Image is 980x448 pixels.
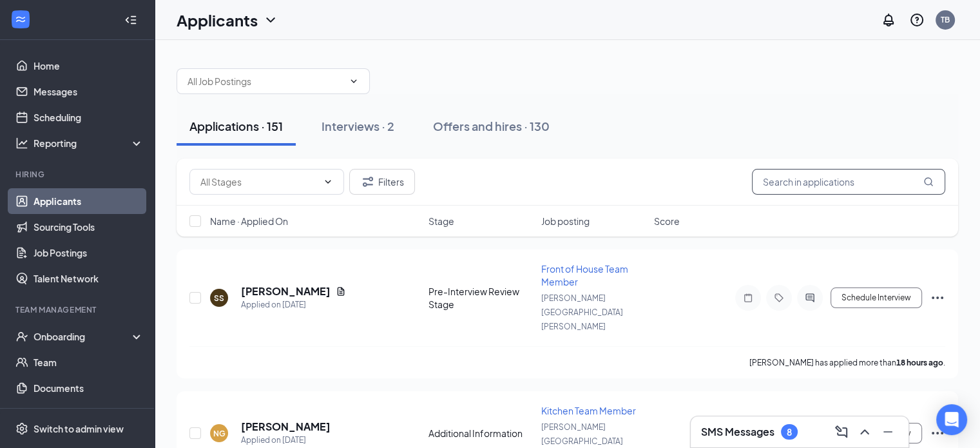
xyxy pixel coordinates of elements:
div: NG [213,428,226,439]
button: Schedule Interview [831,287,922,308]
a: Home [34,53,144,79]
div: Onboarding [34,330,133,343]
svg: QuestionInfo [909,12,925,28]
div: Applied on [DATE] [241,434,331,447]
div: Reporting [34,137,144,150]
div: Applications · 151 [189,118,283,134]
div: Offers and hires · 130 [433,118,550,134]
div: Switch to admin view [34,422,124,435]
a: Applicants [34,188,144,214]
svg: Tag [771,293,787,303]
a: Messages [34,79,144,104]
b: 18 hours ago [896,358,943,367]
a: SurveysCrown [34,401,144,427]
button: ComposeMessage [831,422,852,442]
svg: ChevronDown [323,177,333,187]
a: Talent Network [34,266,144,291]
svg: ChevronDown [349,76,359,86]
svg: Collapse [124,14,137,26]
svg: Filter [360,174,376,190]
span: Stage [428,215,454,228]
svg: MagnifyingGlass [923,177,934,187]
a: Sourcing Tools [34,214,144,240]
svg: Ellipses [930,425,945,441]
button: Filter Filters [349,169,415,195]
a: Team [34,349,144,375]
button: Minimize [878,422,898,442]
svg: ComposeMessage [834,424,849,440]
h3: SMS Messages [701,425,774,439]
svg: Ellipses [930,290,945,306]
svg: Settings [15,422,28,435]
svg: Analysis [15,137,28,150]
p: [PERSON_NAME] has applied more than . [749,357,945,368]
div: Hiring [15,169,141,180]
div: Additional Information [428,427,533,440]
h5: [PERSON_NAME] [241,284,331,298]
input: All Job Postings [187,74,343,88]
div: Applied on [DATE] [241,298,346,311]
div: 8 [787,427,792,438]
input: All Stages [200,175,318,189]
span: Front of House Team Member [541,263,628,287]
input: Search in applications [752,169,945,195]
span: Score [654,215,680,228]
svg: Note [740,293,756,303]
span: Kitchen Team Member [541,405,636,416]
svg: Document [336,286,346,297]
svg: UserCheck [15,330,28,343]
a: Scheduling [34,104,144,130]
h1: Applicants [177,9,258,31]
div: Team Management [15,304,141,315]
h5: [PERSON_NAME] [241,420,331,434]
svg: Notifications [881,12,896,28]
div: Open Intercom Messenger [936,404,967,435]
a: Documents [34,375,144,401]
div: Interviews · 2 [322,118,394,134]
svg: ChevronUp [857,424,872,440]
div: Pre-Interview Review Stage [428,285,533,311]
svg: ActiveChat [802,293,818,303]
span: [PERSON_NAME][GEOGRAPHIC_DATA][PERSON_NAME] [541,293,623,331]
svg: WorkstreamLogo [14,13,27,26]
svg: Minimize [880,424,896,440]
div: TB [941,14,950,25]
span: Job posting [541,215,590,228]
a: Job Postings [34,240,144,266]
div: SS [214,293,224,304]
button: ChevronUp [854,422,875,442]
svg: ChevronDown [263,12,278,28]
span: Name · Applied On [210,215,288,228]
